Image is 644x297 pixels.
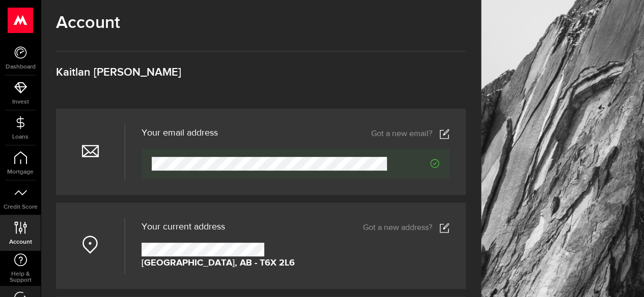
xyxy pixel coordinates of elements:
h3: Kaitlan [PERSON_NAME] [56,67,466,78]
h1: Account [56,13,466,33]
span: Verified [387,159,439,168]
a: Got a new address? [363,223,450,233]
span: Your current address [142,222,225,232]
a: Got a new email? [371,129,450,139]
button: Open LiveChat chat widget [8,4,39,35]
strong: [GEOGRAPHIC_DATA], AB - T6X 2L6 [142,256,295,270]
h3: Your email address [142,128,218,138]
